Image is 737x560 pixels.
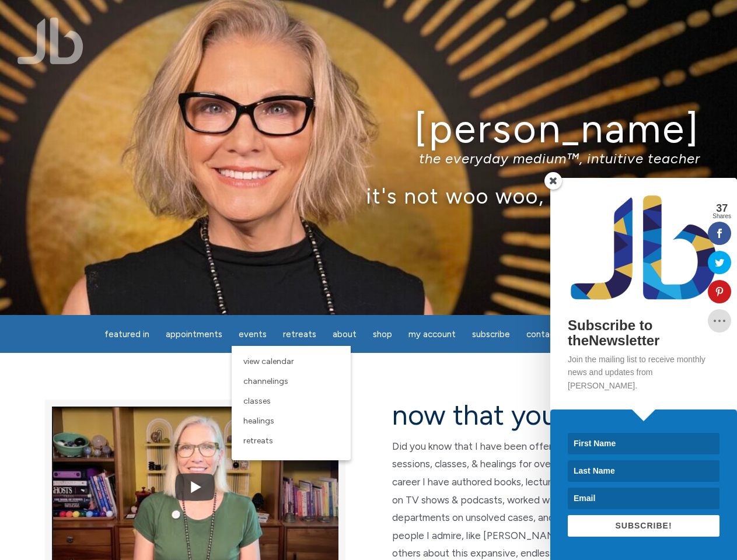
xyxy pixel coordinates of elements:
[243,376,288,386] span: Channelings
[712,213,731,219] span: Shares
[283,329,316,339] span: Retreats
[237,411,345,431] a: Healings
[97,323,156,346] a: featured in
[37,107,700,150] h1: [PERSON_NAME]
[239,329,267,339] span: Events
[568,353,719,392] p: Join the mailing list to receive monthly news and updates from [PERSON_NAME].
[401,323,463,346] a: My Account
[276,323,323,346] a: Retreats
[237,372,345,391] a: Channelings
[37,183,700,208] p: it's not woo woo, it's true true™
[232,323,274,346] a: Events
[243,356,294,366] span: View Calendar
[465,323,517,346] a: Subscribe
[373,329,392,339] span: Shop
[568,318,719,349] h2: Subscribe to theNewsletter
[326,323,364,346] a: About
[243,416,274,426] span: Healings
[333,329,357,339] span: About
[37,150,700,167] p: the everyday medium™, intuitive teacher
[392,400,693,430] h2: now that you are here…
[568,433,719,454] input: First Name
[237,391,345,411] a: Classes
[237,431,345,451] a: Retreats
[568,515,719,537] button: SUBSCRIBE!
[712,203,731,213] span: 37
[104,329,149,339] span: featured in
[18,17,83,64] img: Jamie Butler. The Everyday Medium
[366,323,399,346] a: Shop
[243,436,273,446] span: Retreats
[243,396,271,406] span: Classes
[166,329,222,339] span: Appointments
[408,329,456,339] span: My Account
[159,323,229,346] a: Appointments
[568,460,719,482] input: Last Name
[472,329,510,339] span: Subscribe
[237,352,345,372] a: View Calendar
[568,488,719,509] input: Email
[615,521,672,530] span: SUBSCRIBE!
